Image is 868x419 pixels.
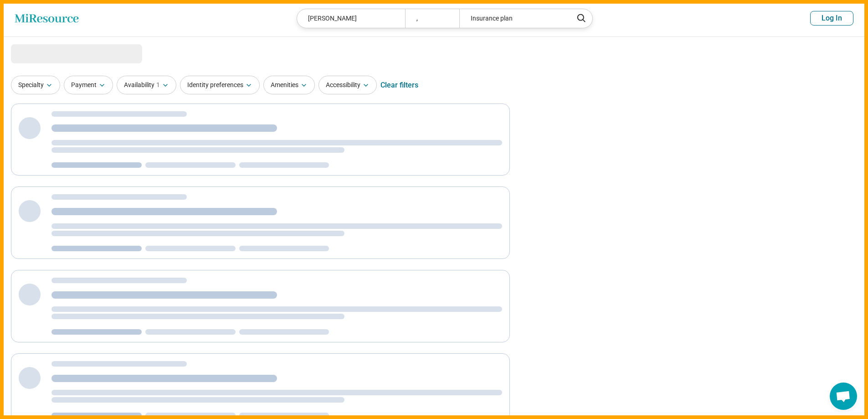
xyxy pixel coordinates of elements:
[263,76,315,94] button: Amenities
[318,76,377,94] button: Accessibility
[380,74,418,96] div: Clear filters
[405,9,459,28] div: ,
[180,76,260,94] button: Identity preferences
[117,76,176,94] button: Availability1
[810,11,853,26] button: Log In
[830,383,857,410] a: Open chat
[156,80,160,90] span: 1
[459,9,567,28] div: Insurance plan
[297,9,405,28] div: [PERSON_NAME]
[11,76,60,94] button: Specialty
[11,44,87,62] span: Loading...
[64,76,113,94] button: Payment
